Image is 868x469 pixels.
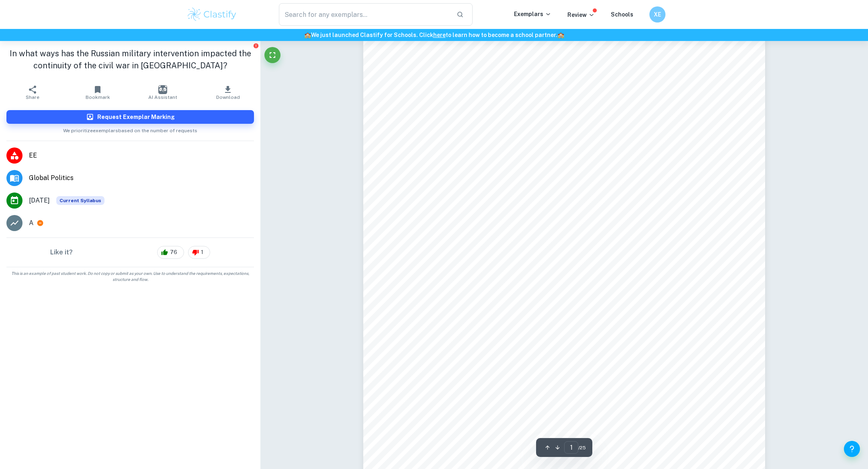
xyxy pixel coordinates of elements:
input: Search for any exemplars... [279,3,450,26]
span: This is an example of past student work. Do not copy or submit as your own. Use to understand the... [3,270,257,283]
h1: In what ways has the Russian military intervention impacted the continuity of the civil war in [G... [6,47,254,72]
span: AI Assistant [148,94,177,100]
img: Clastify logo [186,6,237,23]
h6: Like it? [50,248,73,257]
span: In what ways has the Russian military intervention impacted the continuity [416,158,712,168]
button: Help and Feedback [844,441,860,457]
span: 🏫 [304,32,311,38]
a: Schools [611,11,633,18]
div: 76 [157,246,184,259]
span: [DATE] [29,196,50,205]
button: Report issue [253,43,259,49]
button: Request Exemplar Marking [6,110,254,124]
button: Fullscreen [264,47,280,63]
div: 1 [188,246,210,259]
span: Share [26,94,39,100]
h6: Request Exemplar Marking [97,113,175,121]
button: Bookmark [65,81,130,104]
span: Download [216,94,240,100]
span: Current Syllabus [56,196,104,205]
span: Global Politics [29,173,254,183]
p: A [29,218,33,228]
span: / 25 [578,444,586,451]
span: We prioritize exemplars based on the number of requests [63,124,197,134]
button: XE [649,6,665,23]
p: Exemplars [514,10,551,18]
span: Bookmark [86,94,110,100]
a: here [433,32,446,38]
span: Impact of the Russian military involvement in the Syrian war [418,111,710,123]
h6: XE [653,10,662,19]
span: Global Politics [537,263,592,272]
span: Extended Essay [535,243,593,252]
span: 76 [166,248,182,256]
span: EE [29,151,254,160]
span: Word count: 3938 [531,323,597,332]
div: This exemplar is based on the current syllabus. Feel free to refer to it for inspiration/ideas wh... [56,196,104,205]
button: AI Assistant [130,81,195,104]
span: 1 [197,248,208,256]
span: 🏫 [557,32,564,38]
span: of the civil war in [GEOGRAPHIC_DATA]? [516,169,689,179]
h6: We just launched Clastify for Schools. Click to learn how to become a school partner. [2,31,866,39]
img: AI Assistant [158,85,167,94]
p: Review [567,10,595,19]
button: Download [195,81,260,104]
